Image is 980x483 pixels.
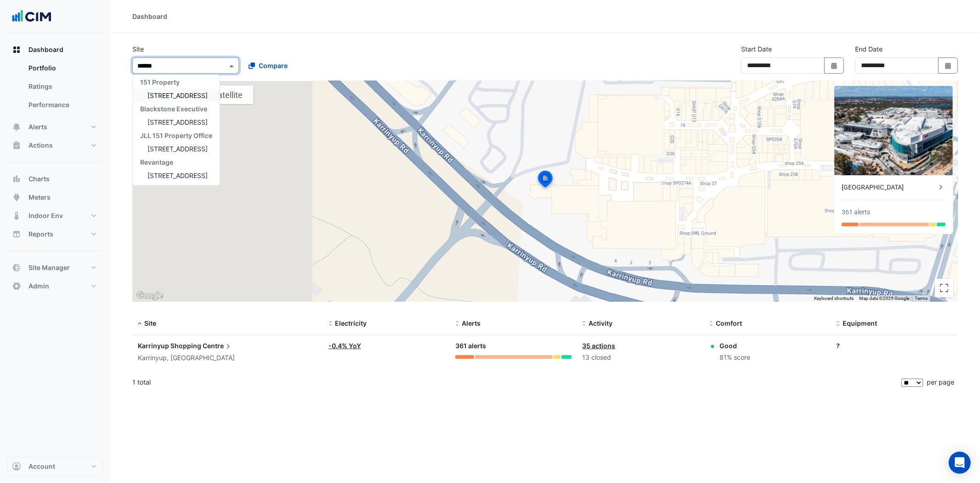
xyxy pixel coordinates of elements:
[7,188,103,207] button: Meters
[859,296,909,301] span: Map data ©2025 Google
[132,75,220,186] ng-dropdown-panel: Options list
[12,282,21,291] app-icon: Admin
[719,352,750,363] div: 81% score
[7,457,103,476] button: Account
[935,279,953,297] button: Toggle fullscreen view
[7,118,103,136] button: Alerts
[21,96,103,114] a: Performance
[944,62,952,69] fa-icon: Select Date
[7,225,103,243] button: Reports
[132,44,144,54] label: Site
[719,341,750,351] div: Good
[147,145,208,153] span: [STREET_ADDRESS]
[147,172,208,179] span: [STREET_ADDRESS]
[830,62,838,69] fa-icon: Select Date
[7,170,103,188] button: Charts
[243,57,294,74] button: Compare
[140,105,207,113] span: Blackstone Executive
[837,341,952,351] div: ?
[455,341,571,351] div: 361 alerts
[28,230,53,239] span: Reports
[7,259,103,277] button: Site Manager
[589,319,613,327] span: Activity
[583,342,616,350] a: 35 actions
[140,132,212,139] span: JLL 151 Property Office
[7,277,103,295] button: Admin
[329,342,361,350] a: -0.4% YoY
[7,40,103,59] button: Dashboard
[11,7,52,26] img: Company Logo
[135,290,165,302] a: Open this area in Google Maps (opens a new window)
[203,341,233,351] span: Centre
[834,86,953,175] img: Karrinyup Shopping Centre
[462,319,481,327] span: Alerts
[12,174,21,184] app-icon: Charts
[138,353,317,363] div: Karrinyup, [GEOGRAPHIC_DATA]
[147,92,208,99] span: [STREET_ADDRESS]
[21,59,103,77] a: Portfolio
[12,193,21,202] app-icon: Meters
[144,319,156,327] span: Site
[138,342,201,350] span: Karrinyup Shopping
[28,122,47,132] span: Alerts
[140,78,180,86] span: 151 Property
[259,61,288,70] span: Compare
[335,319,367,327] span: Electricity
[949,452,971,474] div: Open Intercom Messenger
[927,378,954,386] span: per page
[140,158,173,166] span: Revantage
[12,230,21,239] app-icon: Reports
[741,44,772,54] label: Start Date
[842,183,936,192] div: [GEOGRAPHIC_DATA]
[843,319,878,327] span: Equipment
[132,371,900,394] div: 1 total
[7,136,103,155] button: Actions
[535,169,555,191] img: site-pin-selected.svg
[28,174,50,184] span: Charts
[28,263,70,272] span: Site Manager
[842,207,870,217] div: 361 alerts
[28,462,55,471] span: Account
[12,263,21,272] app-icon: Site Manager
[855,44,883,54] label: End Date
[12,45,21,54] app-icon: Dashboard
[716,319,742,327] span: Comfort
[814,295,854,302] button: Keyboard shortcuts
[28,141,53,150] span: Actions
[12,211,21,220] app-icon: Indoor Env
[12,141,21,150] app-icon: Actions
[583,352,698,363] div: 13 closed
[147,118,208,126] span: [STREET_ADDRESS]
[135,290,165,302] img: Google
[12,122,21,132] app-icon: Alerts
[28,211,63,220] span: Indoor Env
[28,193,51,202] span: Meters
[28,45,63,54] span: Dashboard
[915,296,928,301] a: Terms
[28,282,49,291] span: Admin
[132,11,167,21] div: Dashboard
[7,59,103,118] div: Dashboard
[21,77,103,96] a: Ratings
[202,86,253,104] button: Show satellite imagery
[7,207,103,225] button: Indoor Env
